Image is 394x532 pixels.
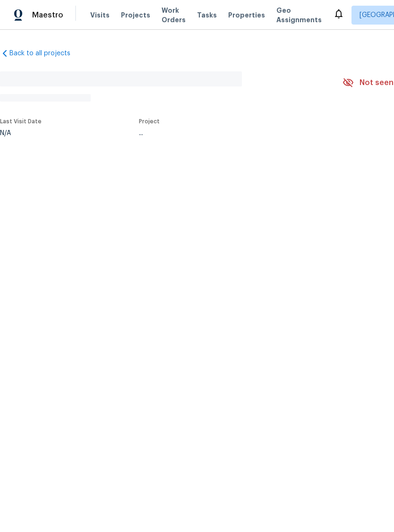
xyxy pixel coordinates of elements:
[121,10,150,20] span: Projects
[197,12,217,18] span: Tasks
[228,10,265,20] span: Properties
[162,6,186,25] span: Work Orders
[139,119,160,124] span: Project
[139,130,320,137] div: ...
[276,6,322,25] span: Geo Assignments
[32,10,63,20] span: Maestro
[90,10,110,20] span: Visits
